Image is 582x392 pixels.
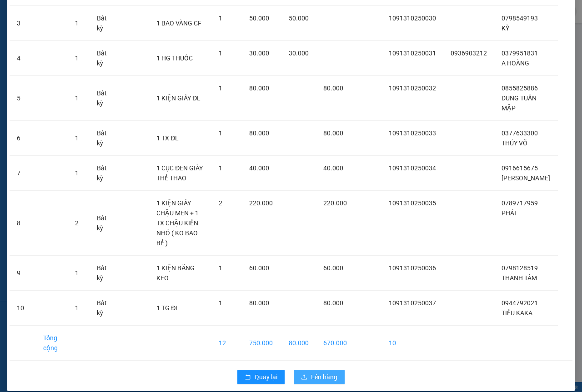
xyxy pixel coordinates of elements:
td: 10 [381,326,443,361]
span: 1 TX ĐL [156,134,179,142]
span: 1091310250034 [389,164,436,172]
span: 0916615675 [502,164,538,172]
td: 3 [10,6,36,41]
td: Bất kỳ [90,256,118,291]
td: Bất kỳ [90,76,118,121]
span: A HOÀNG [502,60,529,67]
span: 1091310250036 [389,264,436,272]
td: Tổng cộng [36,326,68,361]
span: 60.000 [323,264,343,272]
span: 1 CỤC ĐEN GIÀY THỂ THAO [156,164,203,182]
span: 1091310250032 [389,84,436,92]
span: environment [52,22,60,29]
span: 1 HG THUỐC [156,55,193,62]
span: 1 [219,84,222,92]
td: Bất kỳ [90,121,118,156]
td: Bất kỳ [90,156,118,191]
td: Bất kỳ [90,291,118,326]
b: GỬI : 109 QL 13 [4,57,92,72]
span: 1091310250037 [389,299,436,307]
span: 1 [219,164,222,172]
span: 1 KIỆN BĂNG KEO [156,264,195,282]
img: logo.jpg [4,4,50,50]
td: 670.000 [316,326,354,361]
li: 02523854854 [4,31,173,43]
span: 2 [219,199,222,207]
button: rollbackQuay lại [237,370,285,384]
span: 1 [219,299,222,307]
li: 01 [PERSON_NAME] [4,20,173,31]
span: 1 [75,55,79,62]
button: uploadLên hàng [294,370,345,384]
b: [PERSON_NAME] [52,6,129,17]
span: 1 KIỆN GIẤY CHẬU MEN + 1 TX CHẬU KIỂN NHỎ ( KO BAO BỂ ) [156,199,199,247]
span: 1091310250030 [389,15,436,22]
span: 1 [75,94,79,102]
span: Quay lại [255,372,277,382]
span: 1 [75,269,79,277]
td: Bất kỳ [90,41,118,76]
td: 750.000 [242,326,281,361]
span: 80.000 [249,84,269,92]
span: 1091310250035 [389,199,436,207]
span: upload [301,374,307,381]
span: 50.000 [289,15,309,22]
span: 1 [219,264,222,272]
span: 30.000 [249,50,269,57]
span: Lên hàng [311,372,337,382]
span: 0944792021 [502,299,538,307]
span: 60.000 [249,264,269,272]
span: 80.000 [323,129,343,137]
td: Bất kỳ [90,6,118,41]
span: [PERSON_NAME] [502,174,550,182]
span: 2 [75,219,79,227]
span: 1091310250033 [389,129,436,137]
td: 6 [10,121,36,156]
span: 1 [219,129,222,137]
td: 10 [10,291,36,326]
span: 220.000 [249,199,273,207]
td: 5 [10,76,36,121]
span: 1 [75,169,79,177]
span: 1091310250031 [389,50,436,57]
span: 80.000 [249,299,269,307]
span: 0855825886 [502,84,538,92]
span: KỲ [502,25,509,32]
td: 8 [10,191,36,256]
span: DUNG TUẤN MẬP [502,94,537,112]
span: phone [52,33,60,40]
span: PHÁT [502,209,517,217]
td: 80.000 [281,326,316,361]
span: 0379951831 [502,50,538,57]
span: TIỂU KAKA [502,309,532,317]
span: 80.000 [323,84,343,92]
span: 220.000 [323,199,347,207]
span: 40.000 [249,164,269,172]
td: 7 [10,156,36,191]
span: 1 [219,15,222,22]
span: 0798128519 [502,264,538,272]
span: 0789717959 [502,199,538,207]
span: 0798549193 [502,15,538,22]
span: 80.000 [323,299,343,307]
span: 1 BAO VÀNG CF [156,20,201,27]
span: 30.000 [289,50,309,57]
td: Bất kỳ [90,191,118,256]
span: 0377633300 [502,129,538,137]
span: 1 KIỆN GIẤY ĐL [156,94,201,102]
td: 4 [10,41,36,76]
span: THÚY VÕ [502,139,527,147]
span: 0936903212 [451,50,487,57]
td: 9 [10,256,36,291]
span: 1 [75,20,79,27]
td: 12 [211,326,242,361]
span: rollback [245,374,251,381]
span: 1 TG ĐL [156,304,179,312]
span: 1 [75,134,79,142]
span: 50.000 [249,15,269,22]
span: 1 [75,304,79,312]
span: 1 [219,50,222,57]
span: 40.000 [323,164,343,172]
span: 80.000 [249,129,269,137]
span: THANH TÂM [502,274,537,282]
